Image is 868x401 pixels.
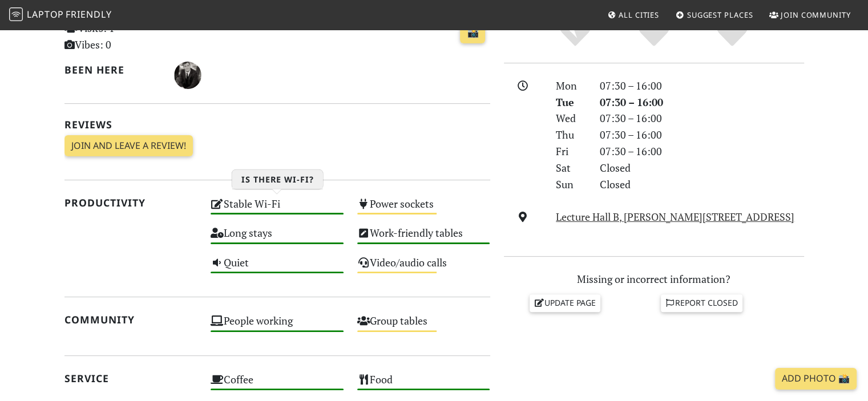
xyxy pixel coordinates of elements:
div: 07:30 – 16:00 [593,127,811,143]
a: Join Community [765,5,855,25]
div: Long stays [204,224,350,253]
span: Suggest Places [687,10,753,20]
div: Coffee [204,370,350,399]
img: LaptopFriendly [9,7,23,21]
div: Definitely! [693,17,772,48]
div: Sun [549,176,592,193]
div: 07:30 – 16:00 [593,78,811,94]
span: Join Community [781,10,851,20]
h2: Service [64,372,197,384]
a: Suggest Places [671,5,758,25]
div: Quiet [204,253,350,282]
a: Lecture Hall B, [PERSON_NAME][STREET_ADDRESS] [556,210,794,224]
div: People working [204,311,350,341]
p: Missing or incorrect information? [504,271,804,287]
div: No [536,17,615,48]
h2: Community [64,314,197,326]
div: Fri [549,143,592,160]
div: Mon [549,78,592,94]
a: Update page [530,294,600,311]
div: Sat [549,160,592,176]
div: Food [350,370,497,399]
div: Yes [615,17,693,48]
img: 3269-zander.jpg [174,62,201,89]
div: Group tables [350,311,497,341]
div: Power sockets [350,195,497,224]
span: Zander Pretorius [174,67,201,81]
div: Closed [593,176,811,193]
div: 07:30 – 16:00 [593,143,811,160]
span: All Cities [619,10,659,20]
span: Laptop [27,8,64,21]
div: Work-friendly tables [350,224,497,253]
p: Visits: 1 Vibes: 0 [64,20,197,53]
div: Video/audio calls [350,253,497,282]
a: All Cities [603,5,664,25]
div: 07:30 – 16:00 [593,110,811,127]
h3: Is there Wi-Fi? [232,169,323,189]
div: Tue [549,94,592,111]
div: Closed [593,160,811,176]
h2: Reviews [64,119,490,131]
div: Stable Wi-Fi [204,195,350,224]
a: Report closed [661,294,743,311]
div: Wed [549,110,592,127]
a: LaptopFriendly LaptopFriendly [9,5,112,25]
div: 07:30 – 16:00 [593,94,811,111]
h2: Been here [64,64,161,76]
h2: Productivity [64,197,197,209]
a: Join and leave a review! [64,135,193,157]
div: Thu [549,127,592,143]
span: Friendly [66,8,111,21]
a: 📸 [460,22,485,44]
